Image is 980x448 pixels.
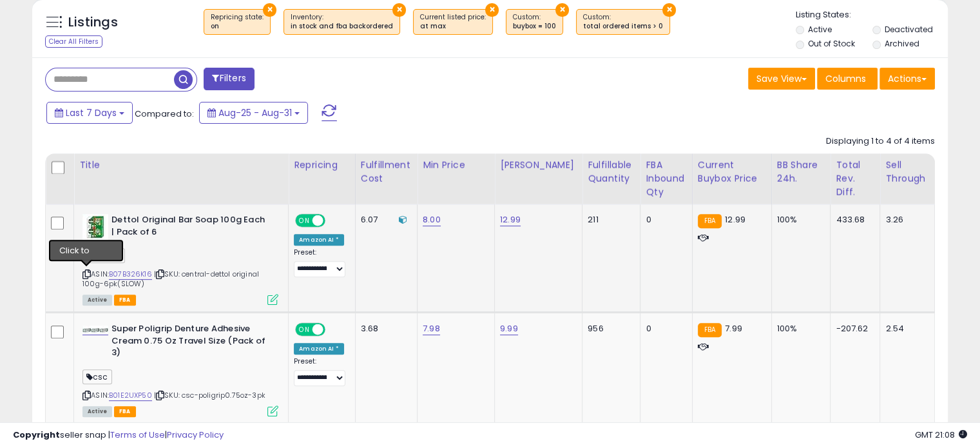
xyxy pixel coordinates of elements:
button: Actions [879,68,935,90]
span: Repricing state : [211,12,264,32]
div: Amazon AI * [294,234,344,246]
button: × [555,3,569,17]
a: Privacy Policy [167,429,224,441]
div: seller snap | | [13,429,224,442]
span: central [82,248,125,263]
span: FBA [114,406,136,417]
button: Save View [748,68,815,90]
button: Aug-25 - Aug-31 [199,102,308,124]
div: 211 [588,214,630,226]
span: Columns [825,72,866,85]
button: × [662,3,676,17]
a: Terms of Use [110,429,165,441]
span: Inventory : [291,12,393,32]
div: ASIN: [82,323,278,415]
div: at max [420,22,486,31]
button: × [263,3,276,17]
button: × [485,3,499,17]
label: Deactivated [884,24,932,35]
div: 2.54 [885,323,925,335]
span: csc [82,369,112,384]
span: | SKU: csc-poligrip0.75oz-3pk [154,390,265,400]
span: ON [296,324,312,335]
div: in stock and fba backordered [291,22,393,31]
span: 2025-09-8 21:08 GMT [915,429,967,441]
div: Preset: [294,357,345,386]
div: Fulfillment Cost [361,159,412,186]
img: 41dvwwK0WJL._SL40_.jpg [82,326,108,333]
div: FBA inbound Qty [646,159,686,199]
div: Total Rev. Diff. [836,159,874,199]
div: Title [79,159,283,172]
a: B01E2UXP50 [109,390,152,401]
a: B07B326K16 [109,269,152,280]
span: FBA [114,295,136,306]
button: × [392,3,406,17]
div: Clear All Filters [45,35,102,48]
button: Filters [204,68,254,90]
div: -207.62 [836,323,870,335]
span: OFF [323,215,344,226]
h5: Listings [68,14,118,32]
div: 0 [646,323,682,335]
div: Displaying 1 to 4 of 4 items [826,135,935,148]
div: ASIN: [82,214,278,304]
button: Columns [817,68,878,90]
span: Compared to: [135,108,194,120]
strong: Copyright [13,429,60,441]
div: 3.68 [361,323,407,335]
span: All listings currently available for purchase on Amazon [82,406,112,417]
div: on [211,22,264,31]
p: Listing States: [796,9,948,21]
b: Dettol Original Bar Soap 100g Each | Pack of 6 [111,214,268,241]
div: [PERSON_NAME] [500,159,577,172]
small: FBA [698,214,722,228]
span: | SKU: central-dettol original 100g-6pk(SLOW) [82,269,259,288]
span: Custom: [583,12,663,32]
div: 433.68 [836,214,870,226]
div: 100% [777,323,821,335]
span: Last 7 Days [66,106,117,119]
span: ON [296,215,312,226]
a: 9.99 [500,322,518,335]
a: 8.00 [423,213,441,226]
div: 3.26 [885,214,925,226]
div: Amazon AI * [294,343,344,355]
div: 0 [646,214,682,226]
label: Archived [884,38,919,49]
div: Repricing [294,159,350,172]
div: Preset: [294,248,345,277]
a: 12.99 [500,213,521,226]
div: Sell Through [885,159,929,186]
div: Min Price [423,159,489,172]
a: 7.98 [423,322,440,335]
small: FBA [698,323,722,337]
div: Fulfillable Quantity [588,159,635,186]
span: All listings currently available for purchase on Amazon [82,295,112,306]
label: Active [808,24,832,35]
span: Aug-25 - Aug-31 [218,106,292,119]
span: OFF [323,324,344,335]
button: Last 7 Days [46,102,133,124]
div: 956 [588,323,630,335]
div: total ordered items > 0 [583,22,663,31]
b: Super Poligrip Denture Adhesive Cream 0.75 Oz Travel Size (Pack of 3) [111,323,268,362]
div: 100% [777,214,821,226]
span: Current listed price : [420,12,486,32]
span: Custom: [513,12,556,32]
div: Current Buybox Price [698,159,766,186]
label: Out of Stock [808,38,855,49]
div: 6.07 [361,214,407,226]
div: buybox = 100 [513,22,556,31]
span: 12.99 [725,213,745,226]
span: 7.99 [725,322,742,335]
img: 41bTLueCXaL._SL40_.jpg [82,214,108,240]
div: BB Share 24h. [777,159,825,186]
